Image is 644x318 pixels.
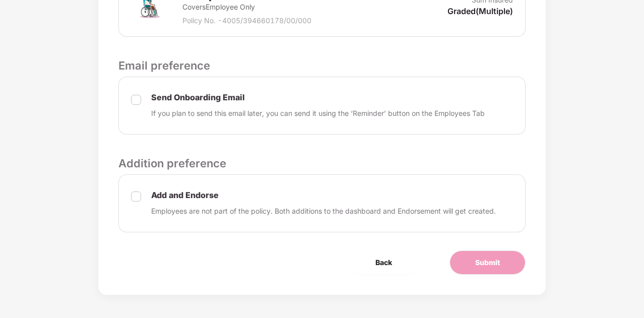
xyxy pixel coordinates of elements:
[375,257,392,268] span: Back
[182,2,336,13] p: Covers Employee Only
[151,190,496,201] p: Add and Endorse
[151,92,485,103] p: Send Onboarding Email
[118,155,526,172] p: Addition preference
[151,108,485,119] p: If you plan to send this email later, you can send it using the ‘Reminder’ button on the Employee...
[449,250,526,275] button: Submit
[447,6,513,17] p: Graded(Multiple)
[118,57,526,74] p: Email preference
[350,250,417,275] button: Back
[151,206,496,217] p: Employees are not part of the policy. Both additions to the dashboard and Endorsement will get cr...
[182,15,336,26] p: Policy No. - 4005/394660178/00/000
